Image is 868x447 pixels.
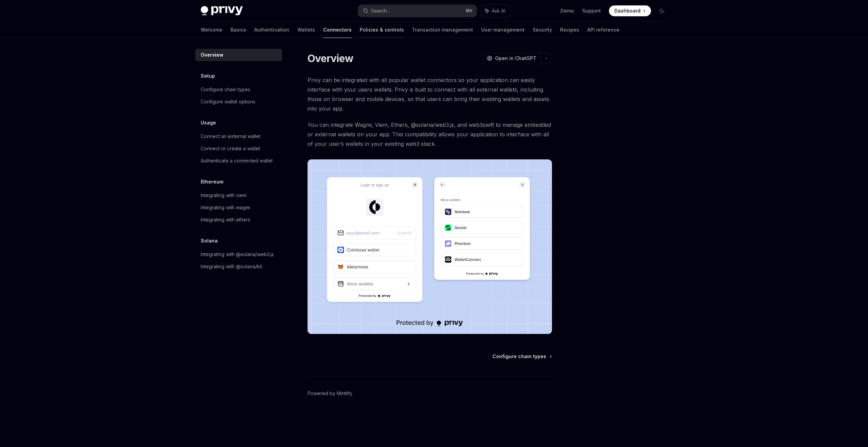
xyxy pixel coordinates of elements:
a: Integrating with wagmi [195,201,282,214]
button: Search...⌘K [358,5,477,17]
a: Integrating with @solana/kit [195,260,282,273]
a: Configure chain types [492,353,551,360]
a: Integrating with ethers [195,214,282,226]
a: Demo [560,7,574,14]
a: Policies & controls [360,22,404,38]
a: Authentication [254,22,289,38]
a: API reference [587,22,619,38]
a: Authenticate a connected wallet [195,155,282,167]
div: Integrating with @solana/kit [201,263,262,271]
div: Integrating with viem [201,191,246,199]
span: ⌘ K [466,8,473,14]
a: User management [481,22,525,38]
img: dark logo [201,6,243,16]
div: Integrating with wagmi [201,203,250,212]
span: Configure chain types [492,353,546,360]
h5: Ethereum [201,178,223,186]
span: Dashboard [614,7,640,14]
div: Connect or create a wallet [201,144,260,153]
a: Security [533,22,552,38]
a: Configure chain types [195,83,282,96]
h5: Usage [201,119,216,127]
a: Support [582,7,601,14]
h5: Setup [201,72,215,80]
a: Connectors [323,22,352,38]
a: Recipes [560,22,579,38]
span: Open in ChatGPT [495,55,536,62]
a: Basics [231,22,246,38]
span: Ask AI [492,7,505,14]
div: Configure chain types [201,85,250,94]
span: Privy can be integrated with all popular wallet connectors so your application can easily interfa... [308,75,552,113]
a: Integrating with @solana/web3.js [195,248,282,260]
div: Integrating with ethers [201,216,250,224]
span: You can integrate Wagmi, Viem, Ethers, @solana/web3.js, and web3swift to manage embedded or exter... [308,120,552,149]
a: Wallets [297,22,315,38]
div: Integrating with @solana/web3.js [201,250,274,258]
div: Configure wallet options [201,98,255,106]
button: Open in ChatGPT [482,53,540,64]
img: Connectors3 [308,159,552,334]
a: Dashboard [609,5,651,16]
h1: Overview [308,52,353,64]
button: Ask AI [480,5,510,17]
a: Connect an external wallet [195,130,282,142]
div: Authenticate a connected wallet [201,157,273,165]
a: Transaction management [412,22,473,38]
div: Search... [371,7,390,15]
button: Toggle dark mode [656,5,667,16]
a: Welcome [201,22,222,38]
a: Integrating with viem [195,189,282,201]
h5: Solana [201,237,218,245]
a: Powered by Mintlify [308,390,352,397]
div: Overview [201,51,223,59]
a: Overview [195,49,282,61]
a: Configure wallet options [195,96,282,108]
div: Connect an external wallet [201,132,260,140]
a: Connect or create a wallet [195,142,282,155]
